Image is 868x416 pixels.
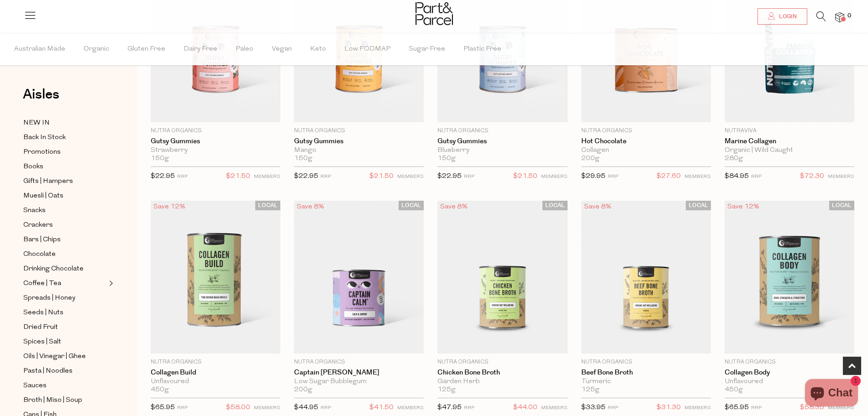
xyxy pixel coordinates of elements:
span: $33.95 [581,404,605,411]
a: Gifts | Hampers [23,176,106,187]
span: 450g [151,386,169,394]
span: $44.95 [294,404,318,411]
span: 150g [294,155,312,163]
span: Coffee | Tea [23,278,61,289]
a: Chicken Bone Broth [437,369,567,377]
p: Nutra Organics [437,127,567,135]
span: Broth | Miso | Soup [23,395,82,406]
a: Coffee | Tea [23,278,106,289]
span: Sugar Free [409,33,445,65]
span: Pasta | Noodles [23,366,73,377]
span: $65.95 [151,404,175,411]
img: Collagen Build [151,201,280,354]
a: Gutsy Gummies [294,137,424,146]
span: 125g [437,386,456,394]
a: Seeds | Nuts [23,307,106,318]
span: 200g [294,386,312,394]
span: LOCAL [829,201,854,210]
p: Nutra Organics [294,127,424,135]
small: MEMBERS [541,406,568,411]
p: Nutra Organics [725,358,854,366]
span: Paleo [236,33,253,65]
span: Dried Fruit [23,322,58,333]
span: Keto [310,33,326,65]
button: Expand/Collapse Coffee | Tea [107,278,113,289]
a: Dried Fruit [23,322,106,333]
p: Nutraviva [725,127,854,135]
a: Chocolate [23,249,106,260]
a: Muesli | Oats [23,190,106,202]
small: RRP [177,406,188,411]
span: LOCAL [255,201,280,210]
img: Beef Bone Broth [581,201,711,354]
span: 150g [437,155,456,163]
small: MEMBERS [828,174,854,179]
div: Strawberry [151,146,280,155]
div: Garden Herb [437,378,567,386]
span: Sauces [23,380,47,391]
span: $21.50 [369,171,394,182]
span: $72.30 [800,171,824,182]
span: Books [23,161,43,172]
span: 450g [725,386,743,394]
small: RRP [751,174,762,179]
span: Aisles [23,84,59,104]
span: Australian Made [14,33,65,65]
span: Chocolate [23,249,56,260]
img: Part&Parcel [416,2,453,25]
span: 200g [581,155,600,163]
span: 125g [581,386,600,394]
small: RRP [321,406,331,411]
span: 280g [725,155,743,163]
span: Low FODMAP [344,33,390,65]
div: Collagen [581,146,711,155]
p: Nutra Organics [581,127,711,135]
span: Plastic Free [463,33,501,65]
span: Vegan [272,33,292,65]
small: RRP [464,406,474,411]
span: $58.00 [226,402,250,414]
span: 150g [151,155,169,163]
a: Pasta | Noodles [23,365,106,377]
a: Drinking Chocolate [23,263,106,275]
div: Organic | Wild Caught [725,146,854,155]
img: Chicken Bone Broth [437,201,567,354]
span: $29.95 [581,173,605,180]
span: $84.95 [725,173,749,180]
p: Nutra Organics [151,358,280,366]
inbox-online-store-chat: Shopify online store chat [802,379,861,409]
div: Mango [294,146,424,155]
span: Dairy Free [184,33,217,65]
span: LOCAL [542,201,568,210]
img: Collagen Body [725,201,854,354]
img: Captain Calm [294,201,424,354]
a: Oils | Vinegar | Ghee [23,351,106,362]
span: Login [777,13,797,21]
span: Oils | Vinegar | Ghee [23,351,86,362]
small: RRP [608,174,618,179]
span: Promotions [23,147,61,158]
a: Promotions [23,146,106,158]
p: Nutra Organics [151,127,280,135]
a: Captain [PERSON_NAME] [294,369,424,377]
span: Muesli | Oats [23,191,63,202]
span: $58.35 [800,402,824,414]
small: RRP [464,174,474,179]
a: Back In Stock [23,132,106,143]
small: RRP [608,406,618,411]
a: Sauces [23,380,106,391]
span: Crackers [23,220,53,231]
a: Crackers [23,219,106,231]
small: MEMBERS [684,406,711,411]
a: Bars | Chips [23,234,106,245]
small: RRP [751,406,762,411]
span: Spreads | Honey [23,293,75,304]
div: Save 12% [725,201,762,213]
a: Spreads | Honey [23,292,106,304]
span: $21.50 [513,171,537,182]
span: Bars | Chips [23,234,61,245]
div: Turmeric [581,378,711,386]
span: Spices | Salt [23,337,61,348]
span: $44.00 [513,402,537,414]
small: MEMBERS [397,174,424,179]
